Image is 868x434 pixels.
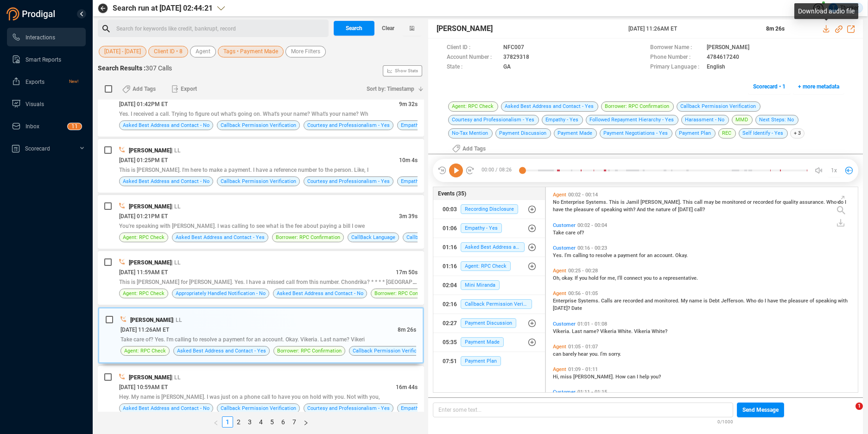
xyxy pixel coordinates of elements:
[650,43,702,53] span: Borrower Name :
[562,275,575,281] span: okay.
[276,233,340,242] span: Borrower: RPC Confirmation
[672,207,678,213] span: of
[578,351,589,357] span: hear
[553,298,578,304] span: Enterprise
[826,199,838,205] span: Who
[748,79,791,94] button: Scorecard • 1
[307,121,390,130] span: Courtesy and Professionalism - Yes
[433,238,545,257] button: 01:16Asked Best Address and Contact - Yes
[12,72,78,91] a: ExportsNew!
[618,328,634,334] span: White.
[694,207,705,213] span: call?
[68,123,82,130] sup: 11
[12,94,78,113] a: Visuals
[577,230,584,236] span: of?
[278,416,289,428] li: 6
[595,207,601,213] span: of
[447,43,499,53] span: Client ID :
[644,275,653,281] span: you
[25,79,44,85] span: Exports
[448,101,498,112] span: Agent: RPC Check
[565,207,574,213] span: the
[119,384,168,390] span: [DATE] 10:59AM ET
[758,298,765,304] span: do
[119,223,365,229] span: You're speaking with [PERSON_NAME]. I was calling to see what is the fee about paying a bill I owe
[461,223,502,233] span: Empathy - Yes
[838,298,848,304] span: with
[560,374,573,380] span: miss
[154,46,183,57] span: Client ID • 8
[561,199,586,205] span: Enterprise
[171,203,181,210] span: | LL
[683,199,694,205] span: This
[433,295,545,314] button: 02:16Callback Permission Verification
[628,25,755,33] span: [DATE] 11:26AM ET
[129,203,171,210] span: [PERSON_NAME]
[233,416,244,428] li: 2
[589,252,596,258] span: to
[703,298,709,304] span: is
[401,121,434,130] span: Empathy - Yes
[600,275,608,281] span: for
[596,252,614,258] span: resolve
[447,63,499,72] span: State :
[793,79,844,94] button: + more metadata
[618,252,639,258] span: payment
[573,374,615,380] span: [PERSON_NAME].
[98,64,146,72] span: Search Results :
[799,199,826,205] span: assurance.
[694,199,704,205] span: call
[25,101,44,107] span: Visuals
[399,213,418,220] span: 3m 39s
[291,46,320,57] span: More Filters
[563,351,578,357] span: barely
[334,21,374,36] button: Search
[564,252,573,258] span: I'm
[647,252,654,258] span: an
[383,65,422,76] button: Show Stats
[707,43,749,53] span: [PERSON_NAME]
[176,289,266,298] span: Appropriately Handled Notification - No
[166,82,203,96] button: Export
[98,366,424,420] div: [PERSON_NAME]| LL[DATE] 10:59AM ET16m 44sHey. My name is [PERSON_NAME]. I was just on a phone cal...
[461,299,532,309] span: Callback Permission Verification
[433,352,545,371] button: 07:51Payment Plan
[461,356,501,366] span: Payment Plan
[565,230,577,236] span: care
[503,43,524,53] span: NFC007
[123,121,209,130] span: Asked Best Address and Contact - No
[553,252,564,258] span: Yes.
[171,259,181,266] span: | LL
[119,111,368,117] span: Yes. I received a call. Trying to figure out what's going on. What's your name? What's your name? Wh
[146,64,172,72] span: 307 Calls
[12,28,78,46] a: Interactions
[653,275,659,281] span: to
[707,53,739,63] span: 4784617240
[659,275,663,281] span: a
[742,403,779,417] span: Send Message
[461,280,500,290] span: Mini Miranda
[218,46,284,57] button: Tags • Payment Made
[621,199,626,205] span: is
[767,298,779,304] span: have
[640,374,651,380] span: help
[69,72,78,91] span: New!
[608,351,621,357] span: sorry.
[615,374,627,380] span: How
[133,82,156,96] span: Add Tags
[617,275,624,281] span: I'll
[845,199,846,205] span: I
[124,346,166,355] span: Agent: RPC Check
[503,53,529,63] span: 37829318
[589,275,600,281] span: hold
[810,298,816,304] span: of
[12,50,78,69] a: Smart Reports
[71,123,75,132] p: 1
[245,417,255,427] a: 3
[816,298,838,304] span: speaking
[181,82,197,96] span: Export
[7,117,86,135] li: Inbox
[461,337,504,347] span: Payment Made
[503,63,511,72] span: GA
[7,50,86,69] li: Smart Reports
